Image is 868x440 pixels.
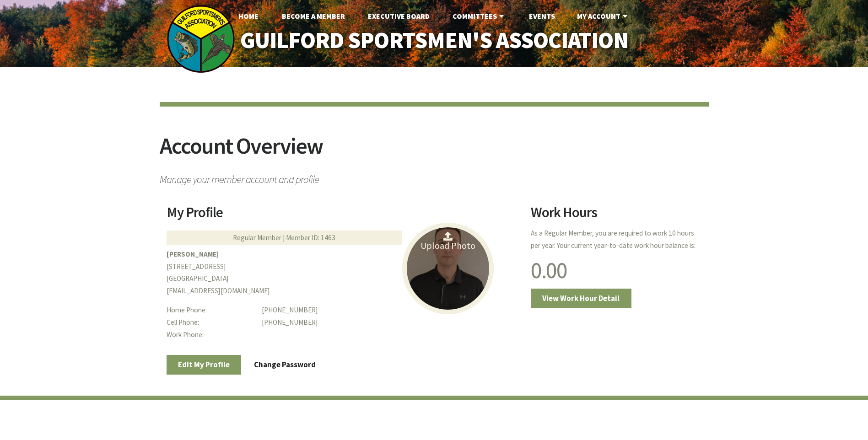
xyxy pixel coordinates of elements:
a: Edit My Profile [167,355,242,374]
a: Guilford Sportsmen's Association [221,21,647,60]
a: Home [231,7,266,25]
b: [PERSON_NAME] [167,250,219,258]
a: Upload Photo [402,223,494,314]
img: logo_sm.png [167,5,235,73]
p: As a Regular Member, you are required to work 10 hours per year. Your current year-to-date work h... [531,227,701,252]
dt: Home Phone [167,304,255,317]
dt: Work Phone [167,329,255,341]
a: View Work Hour Detail [531,289,631,308]
span: Manage your member account and profile [160,169,709,185]
a: Executive Board [361,7,437,25]
h2: Work Hours [531,205,701,226]
a: Become A Member [275,7,352,25]
a: My Account [570,7,637,25]
p: [STREET_ADDRESS] [GEOGRAPHIC_DATA] [EMAIL_ADDRESS][DOMAIN_NAME] [167,248,520,297]
div: Regular Member | Member ID: 1463 [167,231,402,245]
a: Events [522,7,562,25]
h1: 0.00 [531,259,701,282]
dd: [PHONE_NUMBER] [262,317,519,329]
dt: Cell Phone [167,317,255,329]
h2: Account Overview [160,134,709,169]
dd: [PHONE_NUMBER] [262,304,519,317]
a: Change Password [243,355,328,374]
h2: My Profile [167,205,520,226]
a: Committees [445,7,513,25]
